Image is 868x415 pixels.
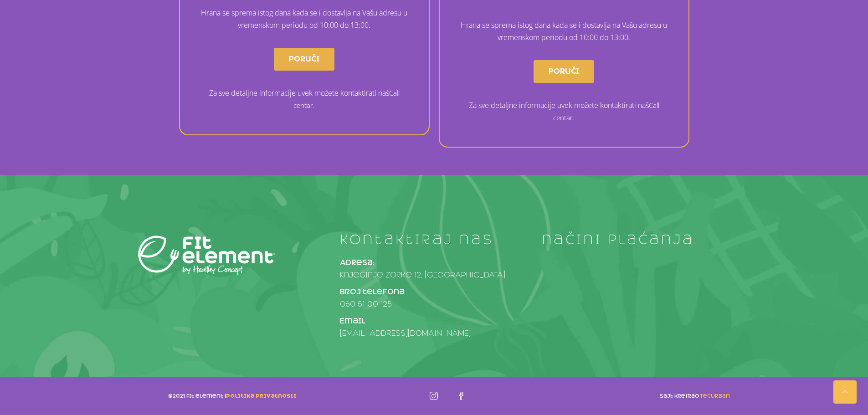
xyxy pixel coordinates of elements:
[340,316,365,326] strong: Email
[458,99,670,124] p: Za sve detaljne informacije uvek možete kontaktirati naš .
[340,232,528,247] h4: kontaktiraj nas
[340,328,471,338] a: [EMAIL_ADDRESS][DOMAIN_NAME]
[699,393,730,399] a: TecUrban
[138,392,326,400] p: ©2021 fit element |
[340,287,405,297] strong: Broj telefona
[534,60,594,83] a: Poruči
[542,392,730,400] p: sajt kreirao
[198,87,411,112] p: Za sve detaljne informacije uvek možete kontaktirati naš .
[340,256,528,281] p: Knjeginje Zorke 12, [GEOGRAPHIC_DATA]
[542,232,730,247] h4: načini plaćanja
[340,299,392,309] a: 060 51 00 125
[274,48,334,71] a: Poruči
[226,393,296,399] a: politika privatnosti
[289,52,319,67] span: Poruči
[340,258,375,267] strong: Adresa:
[198,7,411,31] p: Hrana se sprema istog dana kada se i dostavlja na Vašu adresu u vremenskom periodu od 10:00 do 13...
[549,64,579,79] span: Poruči
[458,19,670,44] p: Hrana se sprema istog dana kada se i dostavlja na Vašu adresu u vremenskom periodu od 10:00 do 13...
